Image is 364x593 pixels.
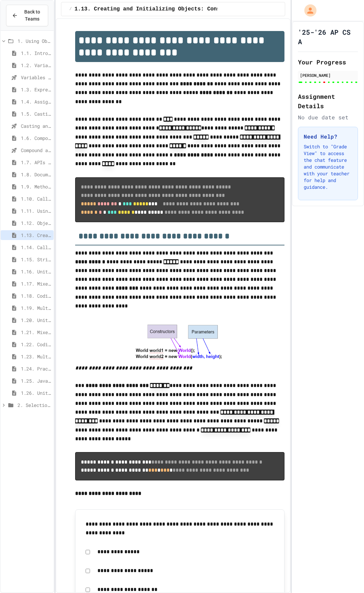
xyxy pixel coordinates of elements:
[21,219,51,227] span: 1.12. Objects - Instances of Classes
[22,8,42,23] span: Back to Teams
[336,566,357,586] iframe: chat widget
[21,159,51,166] span: 1.7. APIs and Libraries
[21,135,51,142] span: 1.6. Compound Assignment Operators
[21,365,51,372] span: 1.24. Practice Test for Objects (1.12-1.14)
[18,37,51,45] span: 1. Using Objects and Methods
[21,86,51,93] span: 1.3. Expressions and Output [New]
[21,195,51,202] span: 1.10. Calling Class Methods
[298,113,358,121] div: No due date set
[21,171,51,178] span: 1.8. Documentation with Comments and Preconditions
[21,280,51,287] span: 1.17. Mixed Up Code Practice 1.1-1.6
[21,147,51,154] span: Compound assignment operators - Quiz
[300,72,356,78] div: [PERSON_NAME]
[21,256,51,263] span: 1.15. Strings
[21,353,51,360] span: 1.23. Multiple Choice Exercises for Unit 1b (1.9-1.15)
[21,50,51,57] span: 1.1. Introduction to Algorithms, Programming, and Compilers
[308,537,357,565] iframe: chat widget
[74,5,246,13] span: 1.13. Creating and Initializing Objects: Constructors
[21,183,51,190] span: 1.9. Method Signatures
[21,74,51,81] span: Variables and Data Types - Quiz
[21,244,51,251] span: 1.14. Calling Instance Methods
[6,5,48,26] button: Back to Teams
[21,341,51,348] span: 1.22. Coding Practice 1b (1.7-1.15)
[21,232,51,239] span: 1.13. Creating and Initializing Objects: Constructors
[21,389,51,396] span: 1.26. Unit 1 Free Response Question (FRQ) Practice
[21,268,51,275] span: 1.16. Unit Summary 1a (1.1-1.6)
[21,329,51,336] span: 1.21. Mixed Up Code Practice 1b (1.7-1.15)
[21,122,51,129] span: Casting and Ranges of variables - Quiz
[297,3,318,18] div: My Account
[18,402,51,409] span: 2. Selection and Iteration
[21,377,51,384] span: 1.25. Java Swing GUIs (optional)
[304,132,352,141] h3: Need Help?
[298,92,358,111] h2: Assignment Details
[21,304,51,312] span: 1.19. Multiple Choice Exercises for Unit 1a (1.1-1.6)
[21,292,51,299] span: 1.18. Coding Practice 1a (1.1-1.6)
[21,110,51,117] span: 1.5. Casting and Ranges of Values
[298,57,358,67] h2: Your Progress
[21,62,51,69] span: 1.2. Variables and Data Types
[298,27,358,46] h1: '25-'26 AP CS A
[21,207,51,214] span: 1.11. Using the Math Class
[21,317,51,324] span: 1.20. Unit Summary 1b (1.7-1.15)
[21,98,51,105] span: 1.4. Assignment and Input
[304,143,352,190] p: Switch to "Grade View" to access the chat feature and communicate with your teacher for help and ...
[69,6,72,12] span: /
